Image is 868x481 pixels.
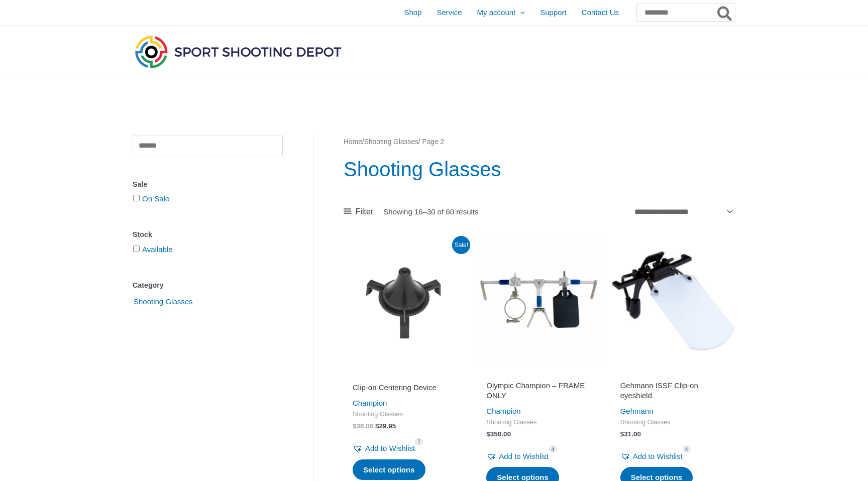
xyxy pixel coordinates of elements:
span: Sale! [452,236,470,254]
iframe: Customer reviews powered by Trustpilot [620,369,726,381]
span: Shooting Glasses [486,418,592,427]
a: Shooting Glasses [133,297,194,305]
span: 4 [683,445,691,453]
span: 4 [549,445,557,453]
span: $ [353,422,357,430]
span: Add to Wishlist [633,452,683,460]
img: Clip-on Centering Device [344,239,467,363]
a: On Sale [142,194,169,203]
a: Add to Wishlist [486,449,549,463]
a: Olympic Champion – FRAME ONLY [486,381,592,404]
p: Showing 16–30 of 60 results [383,208,478,215]
a: Gehmann ISSF Clip-on eyeshield [620,381,726,404]
a: Home [344,138,362,146]
input: Available [133,246,140,252]
h2: Olympic Champion – FRAME ONLY [486,381,592,400]
a: Champion [486,407,520,415]
span: Filter [356,204,374,219]
select: Shop order [630,203,735,220]
span: Shooting Glasses [353,410,458,419]
span: Shooting Glasses [620,418,726,427]
h2: Gehmann ISSF Clip-on eyeshield [620,381,726,400]
div: Category [133,278,283,293]
iframe: Customer reviews powered by Trustpilot [486,369,592,381]
a: Filter [344,204,373,219]
a: Add to Wishlist [620,449,683,463]
a: Select options for “Clip-on Centering Device” [353,459,425,480]
div: Sale [133,177,283,192]
bdi: 350.00 [486,430,511,438]
a: Clip-on Centering Device [353,383,458,396]
a: Champion [353,399,387,407]
img: Sport Shooting Depot [133,33,344,70]
button: Search [715,4,735,21]
span: Shooting Glasses [133,293,194,310]
bdi: 29.95 [375,422,396,430]
h2: Clip-on Centering Device [353,383,458,393]
input: On Sale [133,195,140,201]
span: Add to Wishlist [499,452,549,460]
a: Gehmann [620,407,654,415]
iframe: Customer reviews powered by Trustpilot [353,369,458,381]
img: ISSF Clip-on eyeshield [611,239,735,363]
a: Add to Wishlist [353,441,415,455]
span: Add to Wishlist [365,444,415,452]
h1: Shooting Glasses [344,155,735,183]
bdi: 31.00 [620,430,641,438]
span: 1 [415,438,423,445]
a: Shooting Glasses [364,138,418,146]
bdi: 36.00 [353,422,373,430]
span: $ [375,422,379,430]
a: Available [142,245,173,254]
span: $ [486,430,490,438]
nav: Breadcrumb [344,136,735,149]
img: Olympic Champion [477,239,601,363]
div: Stock [133,227,283,242]
span: $ [620,430,624,438]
